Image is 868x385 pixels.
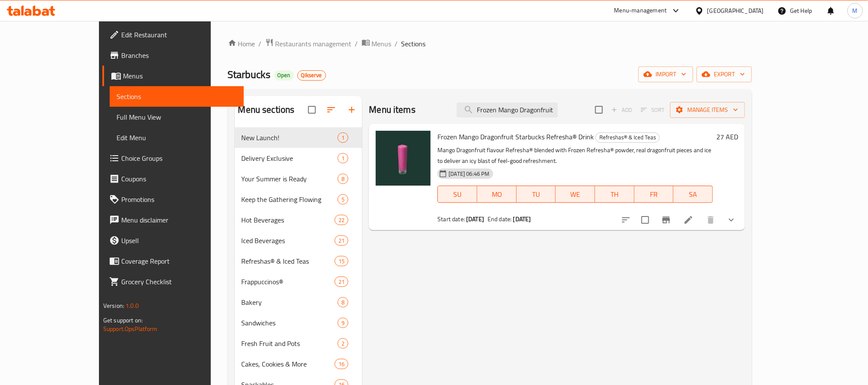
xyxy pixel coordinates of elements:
div: items [338,174,348,184]
h2: Menu sections [238,103,295,116]
button: export [697,66,752,82]
p: Mango Dragonfruit flavour Refresha® blended with Frozen Refresha® powder, real dragonfruit pieces... [437,145,713,166]
div: Delivery Exclusive [242,153,338,163]
button: MO [477,186,517,203]
div: Delivery Exclusive1 [235,148,362,168]
span: Cakes, Cookies & More [242,359,335,369]
button: show more [721,210,742,230]
div: New Launch!1 [235,127,362,148]
span: Manage items [677,105,738,115]
span: 9 [338,319,348,327]
span: Start date: [437,214,465,225]
div: Open [274,70,294,81]
svg: Show Choices [726,215,736,225]
span: Refreshas® & Iced Teas [596,132,659,142]
span: Promotions [121,194,237,205]
span: 8 [338,298,348,307]
span: TH [599,188,631,201]
div: Menu-management [614,6,667,16]
a: Coverage Report [102,251,244,271]
div: items [335,277,348,287]
button: Branch-specific-item [656,210,676,230]
span: Add item [608,103,635,117]
span: 22 [335,216,348,224]
button: TH [595,186,635,203]
div: Fresh Fruit and Pots2 [235,333,362,354]
div: Bakery8 [235,292,362,313]
span: Open [274,72,294,79]
span: Keep the Gathering Flowing [242,194,338,205]
span: Select all sections [303,101,321,119]
span: Branches [121,50,237,60]
div: Frappuccinos®21 [235,271,362,292]
a: Restaurants management [265,38,352,49]
span: Select to update [636,211,654,229]
div: items [335,256,348,266]
div: Refreshas® & Iced Teas15 [235,251,362,271]
div: items [335,215,348,225]
span: Coupons [121,174,237,184]
span: New Launch! [242,132,338,143]
span: import [645,69,686,80]
a: Promotions [102,189,244,210]
span: Iced Beverages [242,235,335,246]
span: Starbucks [228,65,271,84]
span: Frozen Mango Dragonfruit Starbucks Refresha® Drink [437,130,594,143]
div: items [338,338,348,349]
span: Bakery [242,297,338,307]
span: Frappuccinos® [242,277,335,287]
span: Sections [117,91,237,102]
span: Refreshas® & Iced Teas [242,256,335,266]
button: import [638,66,693,82]
span: Edit Menu [117,132,237,143]
a: Edit Restaurant [102,24,244,45]
span: 1.0.0 [126,300,139,311]
span: Grocery Checklist [121,277,237,287]
span: Coverage Report [121,256,237,266]
span: End date: [488,214,512,225]
span: 15 [335,257,348,265]
input: search [457,102,558,117]
div: Iced Beverages21 [235,230,362,251]
nav: breadcrumb [228,38,752,49]
button: TU [517,186,556,203]
div: Sandwiches [242,318,338,328]
div: Keep the Gathering Flowing5 [235,189,362,210]
span: SA [677,188,709,201]
span: 16 [335,360,348,368]
div: items [338,318,348,328]
a: Full Menu View [110,107,244,127]
li: / [355,39,358,49]
a: Sections [110,86,244,107]
a: Menus [362,38,392,49]
div: items [338,153,348,163]
span: Edit Restaurant [121,30,237,40]
b: [DATE] [466,214,484,225]
span: MO [481,188,513,201]
button: FR [635,186,674,203]
span: Menus [123,71,237,81]
div: items [335,235,348,246]
span: Choice Groups [121,153,237,163]
a: Edit Menu [110,127,244,148]
button: WE [556,186,595,203]
span: Hot Beverages [242,215,335,225]
a: Support.OpsPlatform [103,323,158,334]
div: items [338,132,348,143]
a: Coupons [102,168,244,189]
button: Manage items [670,102,745,118]
h6: 27 AED [716,131,738,143]
div: items [338,297,348,307]
span: 21 [335,237,348,245]
span: FR [638,188,670,201]
a: Upsell [102,230,244,251]
div: Cakes, Cookies & More16 [235,354,362,374]
span: Upsell [121,235,237,246]
div: Hot Beverages22 [235,210,362,230]
span: Fresh Fruit and Pots [242,338,338,349]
